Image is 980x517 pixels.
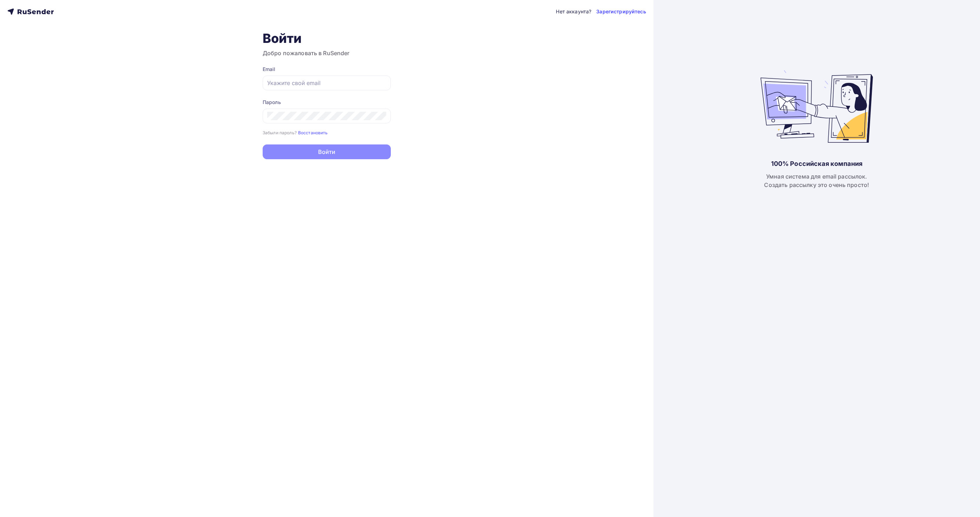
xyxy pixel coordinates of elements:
[263,49,391,57] h3: Добро пожаловать в RuSender
[263,144,391,159] button: Войти
[298,129,328,135] a: Восстановить
[267,79,386,87] input: Укажите свой email
[556,8,591,15] div: Нет аккаунта?
[764,172,869,189] div: Умная система для email рассылок. Создать рассылку это очень просто!
[263,130,297,135] small: Забыли пароль?
[263,31,391,46] h1: Войти
[263,66,391,73] div: Email
[771,160,862,168] div: 100% Российская компания
[596,8,646,15] a: Зарегистрируйтесь
[263,99,391,106] div: Пароль
[298,130,328,135] small: Восстановить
